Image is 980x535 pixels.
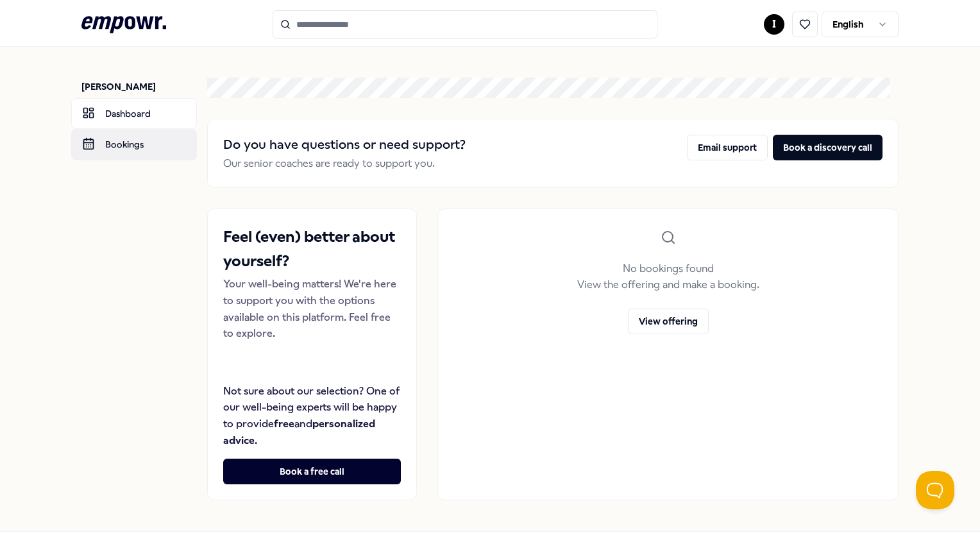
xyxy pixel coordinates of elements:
[71,98,197,129] a: Dashboard
[223,225,401,274] h2: Feel (even) better about yourself?
[773,135,883,160] button: Book a discovery call
[223,383,401,448] p: Not sure about our selection? One of our well-being experts will be happy to provide and .
[223,418,375,446] strong: personalized advice
[223,276,401,341] p: Your well-being matters! We're here to support you with the options available on this platform. F...
[223,155,466,172] p: Our senior coaches are ready to support you.
[687,135,768,160] button: Email support
[764,14,784,35] button: I
[687,135,768,172] a: Email support
[223,135,466,155] h2: Do you have questions or need support?
[223,459,401,484] button: Book a free call
[274,418,294,430] strong: free
[628,309,709,334] button: View offering
[577,260,759,293] p: No bookings found View the offering and make a booking.
[81,80,197,93] p: [PERSON_NAME]
[273,10,657,38] input: Search for products, categories or subcategories
[916,471,954,509] iframe: Help Scout Beacon - Open
[71,129,197,160] a: Bookings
